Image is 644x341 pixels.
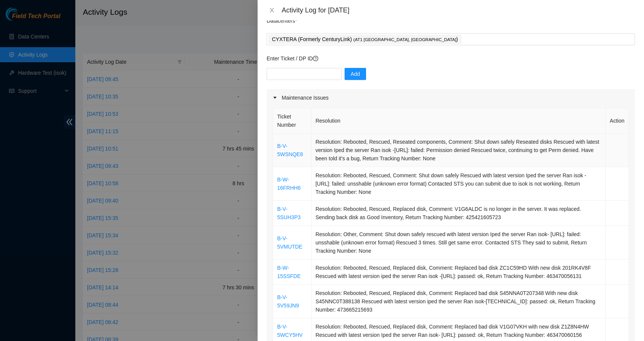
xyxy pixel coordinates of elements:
div: Activity Log for [DATE] [282,6,635,14]
a: B-V-5WCY5HV [277,324,303,338]
span: question-circle [313,56,318,61]
td: Resolution: Rebooted, Rescued, Comment: Shut down safely Rescued with latest version Iped the ser... [311,167,606,201]
span: Add [351,70,360,78]
button: Close [267,7,277,14]
p: Enter Ticket / DP ID [267,54,635,63]
a: B-W-15SSFDE [277,265,301,279]
a: B-V-5SUH3P3 [277,206,301,220]
th: Action [606,108,629,134]
a: B-V-5V59JN9 [277,294,299,309]
span: caret-right [273,95,277,100]
p: CYXTERA (Formerly CenturyLink) ) [272,35,458,44]
a: B-V-5WSNQE8 [277,143,303,157]
th: Resolution [311,108,606,134]
td: Resolution: Rebooted, Rescued, Replaced disk, Comment: V1G6ALDC is no longer in the server. It wa... [311,201,606,226]
a: B-V-5VMUTDE [277,235,302,250]
a: B-W-16FRHH6 [277,177,301,191]
th: Ticket Number [273,108,311,134]
td: Resolution: Rebooted, Rescued, Reseated components, Comment: Shut down safely Reseated disks Resc... [311,134,606,167]
td: Resolution: Other, Comment: Shut down safely rescued with latest version Iped the server Ran isok... [311,226,606,260]
td: Resolution: Rebooted, Rescued, Replaced disk, Comment: Replaced bad disk ZC1C59HD With new disk 2... [311,260,606,285]
span: close [269,7,275,13]
button: Add [345,68,366,80]
td: Resolution: Rebooted, Rescued, Replaced disk, Comment: Replaced bad disk S45NNA0T207348 With new ... [311,285,606,318]
div: Maintenance Issues [267,89,635,106]
span: ( AT1 [GEOGRAPHIC_DATA], [GEOGRAPHIC_DATA] [353,37,456,42]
